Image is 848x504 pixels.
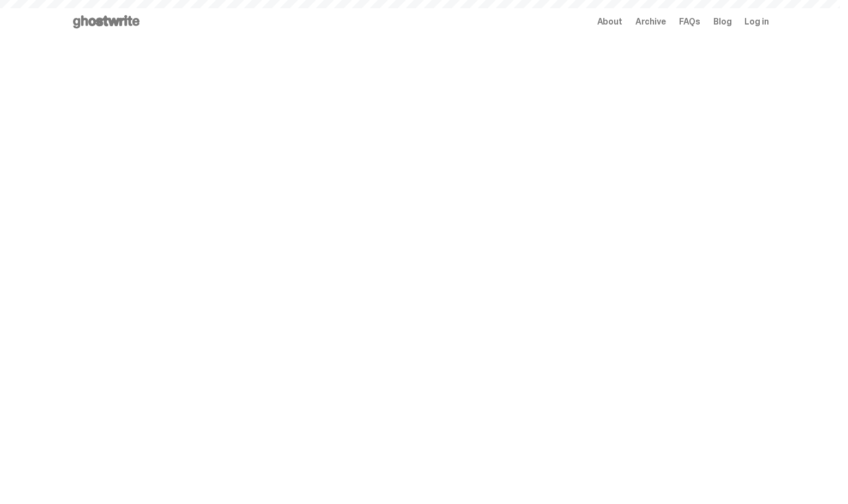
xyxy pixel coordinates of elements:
a: Archive [635,17,666,26]
a: Blog [713,17,731,26]
a: Log in [744,17,768,26]
a: FAQs [679,17,700,26]
a: About [597,17,622,26]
